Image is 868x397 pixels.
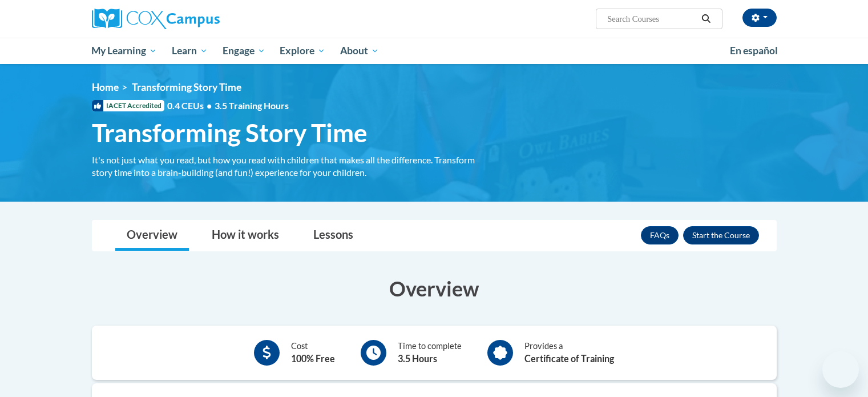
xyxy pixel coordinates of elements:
[75,38,794,64] div: Main menu
[92,100,164,111] span: IACET Accredited
[84,38,165,64] a: My Learning
[398,340,462,366] div: Time to complete
[340,44,379,58] span: About
[398,353,437,364] b: 3.5 Hours
[683,226,759,244] button: Enroll
[822,351,859,388] iframe: Button to launch messaging window
[215,100,289,111] span: 3.5 Training Hours
[333,38,386,64] a: About
[92,154,486,179] div: It's not just what you read, but how you read with children that makes all the difference. Transf...
[524,353,614,364] b: Certificate of Training
[92,81,119,93] a: Home
[132,81,241,93] span: Transforming Story Time
[302,220,365,251] a: Lessons
[280,44,325,58] span: Explore
[697,12,714,26] button: Search
[272,38,333,64] a: Explore
[524,340,614,366] div: Provides a
[730,45,778,57] span: En español
[92,9,309,29] a: Cox Campus
[742,9,777,27] button: Account Settings
[172,44,208,58] span: Learn
[641,226,679,244] a: FAQs
[167,99,289,112] span: 0.4 CEUs
[291,340,335,366] div: Cost
[606,12,697,26] input: Search Courses
[207,100,212,111] span: •
[91,44,157,58] span: My Learning
[115,220,189,251] a: Overview
[200,220,290,251] a: How it works
[164,38,215,64] a: Learn
[722,39,785,63] a: En español
[92,9,220,29] img: Cox Campus
[223,44,265,58] span: Engage
[291,353,335,364] b: 100% Free
[92,118,368,148] span: Transforming Story Time
[215,38,273,64] a: Engage
[92,274,777,303] h3: Overview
